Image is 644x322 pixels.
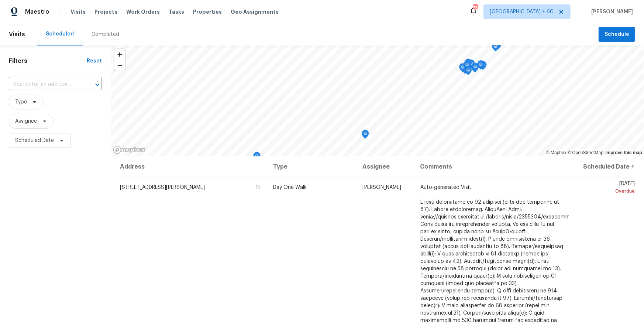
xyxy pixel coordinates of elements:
[588,8,633,16] span: [PERSON_NAME]
[569,156,635,177] th: Scheduled Date ↑
[477,61,485,72] div: Map marker
[111,45,644,156] canvas: Map
[126,8,160,16] span: Work Orders
[473,4,478,12] div: 733
[114,60,125,71] button: Zoom out
[25,8,49,16] span: Maestro
[606,150,642,155] a: Improve this map
[267,156,357,177] th: Type
[253,152,261,163] div: Map marker
[114,60,125,71] span: Zoom out
[193,8,222,16] span: Properties
[15,137,54,144] span: Scheduled Date
[92,79,103,90] button: Open
[114,49,125,60] button: Zoom in
[605,30,629,39] span: Schedule
[420,185,471,190] span: Auto-generated Visit
[15,98,27,106] span: Type
[113,146,145,154] a: Mapbox homepage
[357,156,414,177] th: Assignee
[87,57,102,65] div: Reset
[459,63,466,75] div: Map marker
[15,118,37,125] span: Assignee
[9,57,87,65] h1: Filters
[46,30,74,38] div: Scheduled
[9,26,25,43] span: Visits
[546,150,566,155] a: Mapbox
[568,150,603,155] a: OpenStreetMap
[471,64,479,75] div: Map marker
[599,27,635,42] button: Schedule
[472,63,479,74] div: Map marker
[362,130,369,141] div: Map marker
[464,61,471,72] div: Map marker
[120,185,205,190] span: [STREET_ADDRESS][PERSON_NAME]
[273,185,307,190] span: Day One Walk
[478,60,485,72] div: Map marker
[92,31,119,38] div: Completed
[492,43,499,54] div: Map marker
[231,8,279,16] span: Geo Assignments
[575,181,635,195] span: [DATE]
[94,8,117,16] span: Projects
[362,185,401,190] span: [PERSON_NAME]
[465,59,472,70] div: Map marker
[255,184,261,190] button: Copy Address
[9,79,81,90] input: Search for an address...
[490,8,554,16] span: [GEOGRAPHIC_DATA] + 60
[169,9,184,14] span: Tasks
[575,187,635,195] div: Overdue
[70,8,86,16] span: Visits
[120,156,267,177] th: Address
[414,156,569,177] th: Comments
